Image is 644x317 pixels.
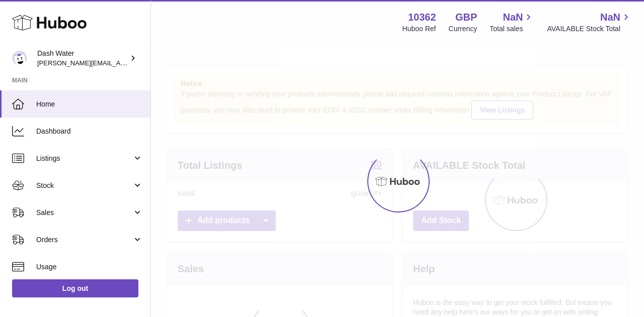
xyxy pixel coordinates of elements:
[503,11,523,24] span: NaN
[547,11,632,34] a: NaN AVAILABLE Stock Total
[490,11,534,34] a: NaN Total sales
[36,262,143,272] span: Usage
[449,24,477,34] div: Currency
[36,99,143,109] span: Home
[490,24,534,34] span: Total sales
[36,154,132,163] span: Listings
[403,24,436,34] div: Huboo Ref
[12,279,138,297] a: Log out
[36,235,132,245] span: Orders
[12,51,27,66] img: james@dash-water.com
[408,11,436,24] strong: 10362
[37,49,128,68] div: Dash Water
[36,208,132,218] span: Sales
[36,181,132,190] span: Stock
[37,59,202,67] span: [PERSON_NAME][EMAIL_ADDRESS][DOMAIN_NAME]
[455,11,477,24] strong: GBP
[36,127,143,136] span: Dashboard
[600,11,620,24] span: NaN
[547,24,632,34] span: AVAILABLE Stock Total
